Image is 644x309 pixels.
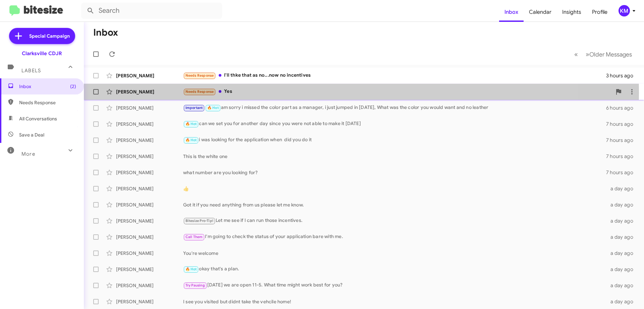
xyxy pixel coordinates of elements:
div: 7 hours ago [606,137,639,144]
div: I'm going to check the status of your application bare with me. [183,233,606,241]
div: [PERSON_NAME] [116,185,183,192]
span: Needs Response [185,73,214,78]
div: a day ago [606,266,639,273]
button: Previous [570,47,582,61]
span: 🔥 Hot [185,122,197,126]
div: [DATE] we are open 11-5. What time might work best for you? [183,281,606,289]
div: a day ago [606,234,639,240]
span: Important [185,106,203,110]
div: [PERSON_NAME] [116,88,183,95]
div: Got it if you need anything from us please let me know. [183,201,606,208]
div: [PERSON_NAME] [116,105,183,111]
span: » [586,50,589,59]
span: Bitesize Pro-Tip! [185,219,213,223]
span: 🔥 Hot [185,267,197,271]
a: Inbox [499,2,524,22]
div: a day ago [606,298,639,305]
div: [PERSON_NAME] [116,72,183,79]
div: [PERSON_NAME] [116,298,183,305]
div: a day ago [606,282,639,289]
span: (2) [70,83,76,90]
span: Needs Response [19,99,76,106]
span: Save a Deal [19,131,44,138]
span: « [574,50,578,59]
div: am sorry i missed the color part as a manager, i just jumped in [DATE], What was the color you wo... [183,104,606,112]
span: More [21,151,35,157]
div: a day ago [606,185,639,192]
div: can we set you for another day since you were not able to make it [DATE] [183,120,606,128]
span: 🔥 Hot [185,138,197,142]
div: I see you visited but didnt take the vehcile home! [183,298,606,305]
span: Special Campaign [29,33,70,39]
div: 3 hours ago [606,72,639,79]
div: a day ago [606,201,639,208]
a: Insights [557,2,587,22]
span: All Conversations [19,115,57,122]
span: Try Pausing [185,283,205,287]
div: This is the white one [183,153,606,160]
div: a day ago [606,218,639,224]
a: Calendar [524,2,557,22]
div: [PERSON_NAME] [116,201,183,208]
span: Labels [21,68,41,74]
div: [PERSON_NAME] [116,266,183,273]
span: Call Them [185,235,203,239]
div: 👍 [183,185,606,192]
button: Next [582,47,636,61]
div: [PERSON_NAME] [116,218,183,224]
input: Search [81,3,222,19]
div: a day ago [606,250,639,257]
div: Yes [183,88,612,95]
div: what number are you looking for? [183,169,606,176]
div: i was looking for the application when did you do it [183,136,606,144]
div: KM [619,5,630,16]
h1: Inbox [93,27,118,38]
div: [PERSON_NAME] [116,153,183,160]
span: Older Messages [589,51,632,58]
div: [PERSON_NAME] [116,121,183,127]
nav: Page navigation example [571,47,636,61]
div: okay that's a plan. [183,265,606,273]
div: Clarksville CDJR [22,50,62,57]
div: [PERSON_NAME] [116,169,183,176]
div: [PERSON_NAME] [116,282,183,289]
div: [PERSON_NAME] [116,250,183,257]
span: Inbox [19,83,76,90]
span: 🔥 Hot [207,106,219,110]
div: I'll thke that as no...now no incentives [183,72,606,79]
a: Special Campaign [9,28,75,44]
div: [PERSON_NAME] [116,137,183,144]
div: 6 hours ago [606,105,639,111]
button: KM [613,5,637,16]
div: 7 hours ago [606,153,639,160]
div: 7 hours ago [606,169,639,176]
div: You're welcome [183,250,606,257]
div: Let me see if I can run those incentives. [183,217,606,225]
span: Needs Response [185,89,214,94]
div: [PERSON_NAME] [116,234,183,240]
a: Profile [587,2,613,22]
div: 7 hours ago [606,121,639,127]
